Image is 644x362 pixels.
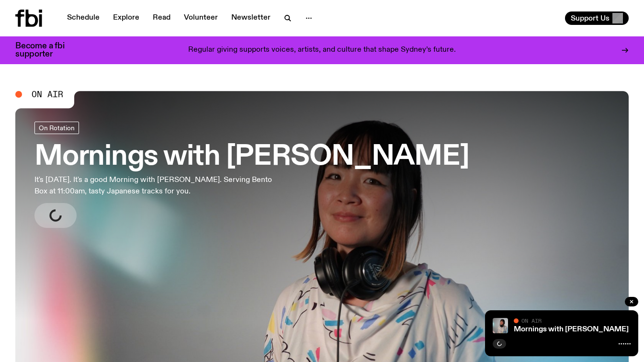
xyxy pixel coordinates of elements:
[34,122,79,134] a: On Rotation
[178,11,224,25] a: Volunteer
[521,317,542,324] span: On Air
[514,326,629,333] a: Mornings with [PERSON_NAME]
[571,14,610,23] span: Support Us
[565,11,629,25] button: Support Us
[32,90,63,99] span: On Air
[15,42,77,58] h3: Become a fbi supporter
[34,174,280,197] p: It's [DATE]. It's a good Morning with [PERSON_NAME]. Serving Bento Box at 11:00am, tasty Japanese...
[226,11,276,25] a: Newsletter
[34,122,469,228] a: Mornings with [PERSON_NAME]It's [DATE]. It's a good Morning with [PERSON_NAME]. Serving Bento Box...
[39,124,75,131] span: On Rotation
[493,318,508,333] img: Kana Frazer is smiling at the camera with her head tilted slightly to her left. She wears big bla...
[107,11,145,25] a: Explore
[61,11,105,25] a: Schedule
[147,11,176,25] a: Read
[188,46,456,55] p: Regular giving supports voices, artists, and culture that shape Sydney’s future.
[34,144,469,170] h3: Mornings with [PERSON_NAME]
